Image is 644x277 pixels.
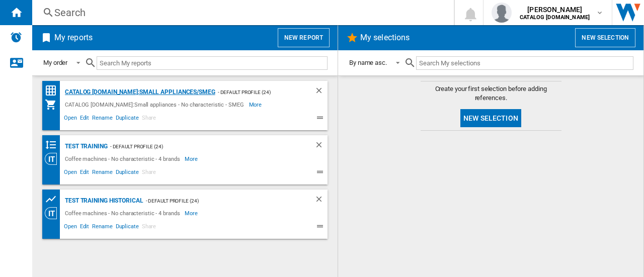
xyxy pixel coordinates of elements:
b: CATALOG [DOMAIN_NAME] [520,14,590,21]
h2: My selections [358,28,412,47]
div: Price Matrix [45,84,62,97]
span: Duplicate [114,167,140,179]
div: Delete [314,86,328,99]
button: New selection [575,28,635,47]
div: - Default profile (24) [215,86,294,99]
div: Coffee machines - No characteristic - 4 brands [62,153,185,165]
div: Delete [314,195,328,207]
input: Search My reports [97,56,328,70]
div: Coffee machines - No characteristic - 4 brands [62,207,185,219]
span: Share [140,167,158,179]
span: Rename [91,167,114,179]
div: Test Training [62,140,108,153]
span: Open [62,113,78,125]
div: Prices and No. offers by retailer graph [45,193,62,206]
span: [PERSON_NAME] [520,5,590,15]
span: Edit [78,222,91,234]
div: Category View [45,153,62,165]
span: Rename [91,222,114,234]
span: Create your first selection before adding references. [421,84,561,103]
div: By name asc. [349,59,387,66]
button: New selection [460,109,521,127]
span: Duplicate [114,222,140,234]
input: Search My selections [416,56,633,70]
img: alerts-logo.svg [10,31,22,43]
span: Edit [78,167,91,179]
div: Search [54,6,428,20]
span: More [249,99,264,111]
div: Category View [45,207,62,219]
h2: My reports [52,28,95,47]
div: Test Training Historical [62,195,143,207]
span: Open [62,222,78,234]
div: - Default profile (24) [108,140,294,153]
span: Open [62,167,78,179]
div: Delete [314,140,328,153]
div: My Assortment [45,99,62,111]
span: Edit [78,113,91,125]
span: Share [140,113,158,125]
div: - Default profile (24) [143,195,294,207]
div: CATALOG [DOMAIN_NAME]:Small appliances/SMEG [62,86,215,99]
span: Share [140,222,158,234]
span: Duplicate [114,113,140,125]
div: Price banding by retailer [45,139,62,151]
div: My order [43,59,67,66]
img: profile.jpg [492,3,512,23]
span: More [185,207,199,219]
span: Rename [91,113,114,125]
button: New report [278,28,330,47]
div: CATALOG [DOMAIN_NAME]:Small appliances - No characteristic - SMEG [62,99,249,111]
span: More [185,153,199,165]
